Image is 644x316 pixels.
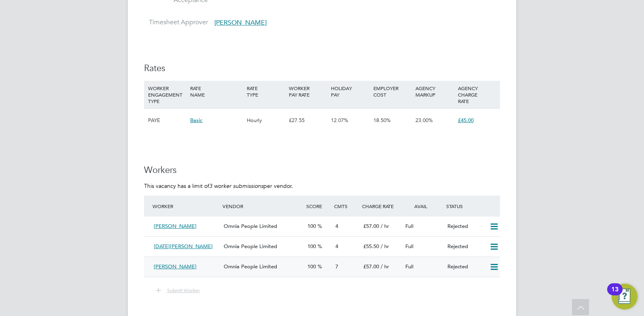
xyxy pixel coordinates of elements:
span: 18.50% [373,117,391,124]
span: [PERSON_NAME] [154,223,197,230]
div: AGENCY CHARGE RATE [456,81,498,108]
span: £57.00 [363,223,379,230]
div: £27.55 [287,109,329,132]
span: £45.00 [458,117,474,124]
span: Full [405,243,413,250]
span: Full [405,263,413,270]
div: EMPLOYER COST [371,81,413,102]
span: 100 [307,243,316,250]
h3: Rates [144,63,500,74]
div: Worker [150,199,220,213]
em: 3 worker submissions [209,182,263,190]
div: Status [444,199,500,213]
span: / hr [381,223,389,230]
div: Rejected [444,260,486,274]
div: Vendor [220,199,304,213]
div: HOLIDAY PAY [329,81,371,102]
span: 12.07% [331,117,348,124]
span: [PERSON_NAME] [214,19,267,27]
h3: Workers [144,164,500,176]
label: Timesheet Approver [144,18,208,27]
div: WORKER ENGAGEMENT TYPE [146,81,188,108]
button: Submit Worker [150,285,206,296]
div: Rejected [444,220,486,233]
span: £55.50 [363,243,379,250]
div: 13 [611,289,619,300]
span: Submit Worker [167,287,200,293]
span: / hr [381,263,389,270]
div: Charge Rate [360,199,402,213]
span: 100 [307,263,316,270]
span: 7 [335,263,338,270]
span: Omnia People Limited [224,243,277,250]
div: RATE NAME [188,81,244,102]
div: Avail [402,199,444,213]
div: Score [304,199,332,213]
span: 4 [335,223,338,230]
span: / hr [381,243,389,250]
div: Hourly [245,109,287,132]
div: AGENCY MARKUP [413,81,455,102]
span: [DATE][PERSON_NAME] [154,243,213,250]
span: 23.00% [415,117,433,124]
span: 100 [307,223,316,230]
span: Full [405,223,413,230]
span: Basic [190,117,202,124]
button: Open Resource Center, 13 new notifications [612,284,638,310]
div: RATE TYPE [245,81,287,102]
div: PAYE [146,109,188,132]
span: 4 [335,243,338,250]
div: WORKER PAY RATE [287,81,329,102]
span: £57.00 [363,263,379,270]
span: Omnia People Limited [224,263,277,270]
div: Cmts [332,199,360,213]
div: Rejected [444,240,486,253]
span: Omnia People Limited [224,223,277,230]
span: [PERSON_NAME] [154,263,197,270]
p: This vacancy has a limit of per vendor. [144,182,500,190]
